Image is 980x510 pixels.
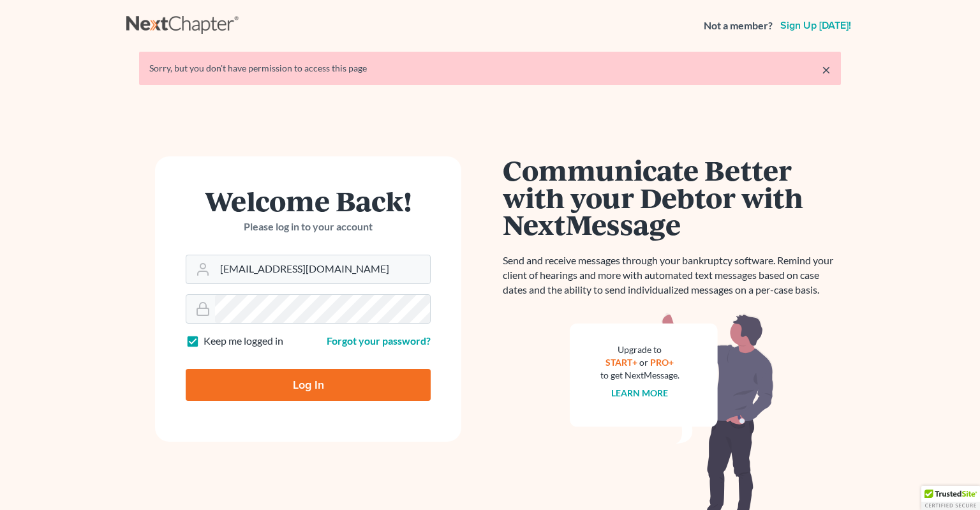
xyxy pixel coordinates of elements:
[651,357,674,368] a: PRO+
[704,19,773,33] strong: Not a member?
[822,62,831,77] a: ×
[215,255,430,283] input: Email Address
[640,357,649,368] span: or
[600,369,679,382] div: to get NextMessage.
[606,357,638,368] a: START+
[327,334,431,347] a: Forgot your password?
[204,334,283,349] label: Keep me logged in
[186,220,431,234] p: Please log in to your account
[503,253,841,297] p: Send and receive messages through your bankruptcy software. Remind your client of hearings and mo...
[186,187,431,214] h1: Welcome Back!
[149,62,831,75] div: Sorry, but you don't have permission to access this page
[778,20,854,31] a: Sign up [DATE]!
[503,156,841,238] h1: Communicate Better with your Debtor with NextMessage
[612,387,669,398] a: Learn more
[600,343,679,356] div: Upgrade to
[186,369,431,401] input: Log In
[921,486,980,510] div: TrustedSite Certified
